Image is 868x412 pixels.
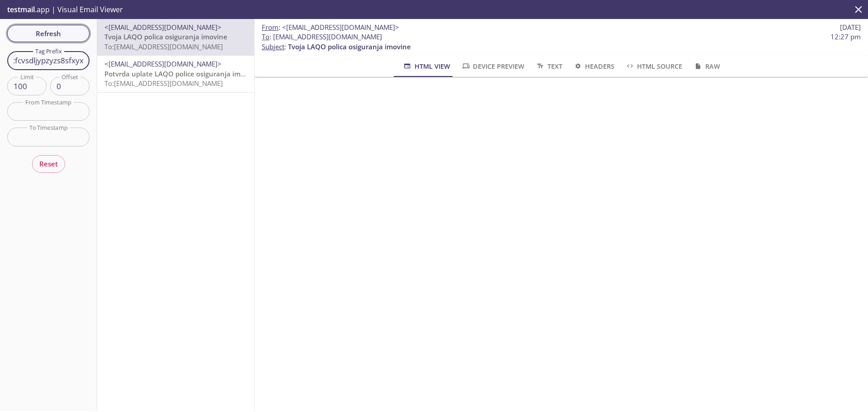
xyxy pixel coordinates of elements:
[14,28,82,39] span: Refresh
[262,32,269,41] span: To
[39,158,58,170] span: Reset
[7,25,90,42] button: Refresh
[625,61,682,72] span: HTML Source
[693,61,720,72] span: Raw
[573,61,614,72] span: Headers
[104,32,227,41] span: Tvoja LAQO polica osiguranja imovine
[32,155,65,172] button: Reset
[262,23,399,32] span: :
[282,23,399,32] span: <[EMAIL_ADDRESS][DOMAIN_NAME]>
[104,79,223,88] span: To: [EMAIL_ADDRESS][DOMAIN_NAME]
[262,42,284,51] span: Subject
[830,32,861,42] span: 12:27 pm
[288,42,411,51] span: Tvoja LAQO polica osiguranja imovine
[262,32,382,42] span: : [EMAIL_ADDRESS][DOMAIN_NAME]
[97,19,254,55] div: <[EMAIL_ADDRESS][DOMAIN_NAME]>Tvoja LAQO polica osiguranja imovineTo:[EMAIL_ADDRESS][DOMAIN_NAME]
[97,19,254,93] nav: emails
[104,42,223,51] span: To: [EMAIL_ADDRESS][DOMAIN_NAME]
[262,23,278,32] span: From
[840,23,861,32] span: [DATE]
[402,61,450,72] span: HTML View
[104,23,222,32] span: <[EMAIL_ADDRESS][DOMAIN_NAME]>
[262,32,861,52] p: :
[461,61,524,72] span: Device Preview
[97,56,254,92] div: <[EMAIL_ADDRESS][DOMAIN_NAME]>Potvrda uplate LAQO police osiguranja imovineTo:[EMAIL_ADDRESS][DOM...
[104,59,222,68] span: <[EMAIL_ADDRESS][DOMAIN_NAME]>
[7,5,35,14] span: testmail
[104,69,259,78] span: Potvrda uplate LAQO police osiguranja imovine
[535,61,562,72] span: Text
